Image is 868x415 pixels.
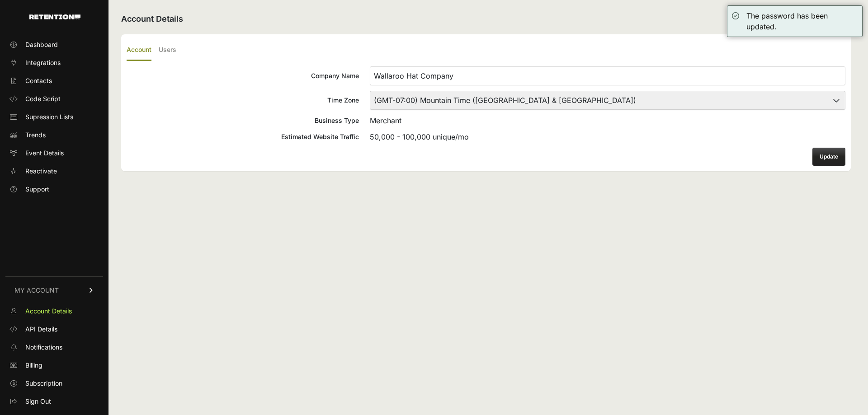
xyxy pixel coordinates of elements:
a: Account Details [5,304,103,318]
label: Users [159,40,176,61]
span: Code Script [25,94,61,103]
a: Integrations [5,56,103,70]
a: MY ACCOUNT [5,276,103,304]
a: Reactivate [5,164,103,178]
a: Dashboard [5,37,103,52]
a: API Details [5,322,103,336]
span: Notifications [25,343,62,352]
a: Supression Lists [5,110,103,124]
span: API Details [25,325,57,334]
a: Notifications [5,340,103,354]
label: Account [127,40,151,61]
a: Support [5,182,103,196]
span: Account Details [25,307,72,316]
a: Code Script [5,92,103,106]
div: Merchant [370,115,845,126]
div: Estimated Website Traffic [127,132,359,141]
span: Trends [25,131,46,140]
span: Dashboard [25,40,58,49]
input: Company Name [370,66,845,85]
a: Sign Out [5,394,103,409]
a: Contacts [5,74,103,88]
span: Supression Lists [25,112,73,121]
div: Business Type [127,116,359,125]
a: Trends [5,128,103,142]
span: Billing [25,361,42,370]
span: Integrations [25,58,61,67]
img: Retention.com [29,14,80,19]
span: Sign Out [25,397,51,406]
a: Billing [5,358,103,373]
div: Time Zone [127,96,359,105]
a: Event Details [5,146,103,160]
span: MY ACCOUNT [14,286,59,295]
button: Update [812,148,845,166]
span: Event Details [25,149,64,158]
div: Company Name [127,71,359,80]
div: The password has been updated. [746,10,858,32]
span: Reactivate [25,167,57,176]
h2: Account Details [121,13,851,25]
div: 50,000 - 100,000 unique/mo [370,131,845,142]
span: Support [25,185,49,194]
span: Subscription [25,379,62,388]
span: Contacts [25,76,52,85]
a: Subscription [5,376,103,391]
select: Time Zone [370,91,845,110]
